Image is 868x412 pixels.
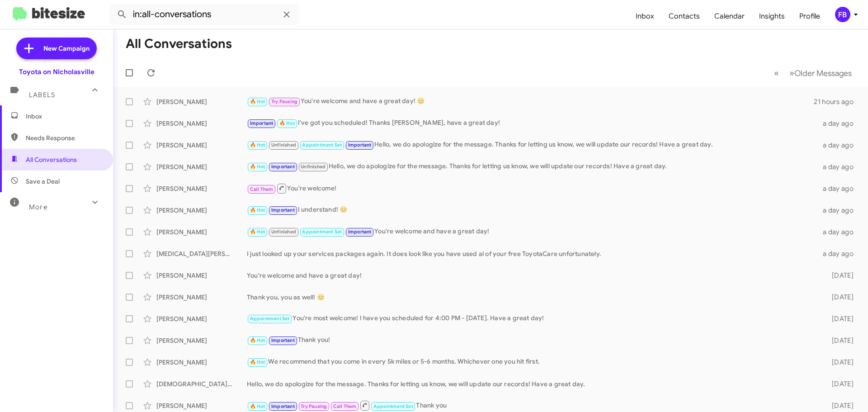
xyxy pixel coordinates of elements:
[109,4,299,25] input: Search
[817,206,861,215] div: a day ago
[817,141,861,150] div: a day ago
[156,227,247,237] div: [PERSON_NAME]
[156,271,247,280] div: [PERSON_NAME]
[250,316,290,322] span: Appointment Set
[817,119,861,128] div: a day ago
[29,91,55,99] span: Labels
[628,3,661,29] a: Inbox
[271,403,295,409] span: Important
[827,7,858,22] button: FB
[271,207,295,213] span: Important
[247,357,817,367] div: We recommend that you come in every 5k miles or 5-6 months. Whichever one you hit first.
[247,249,817,258] div: I just looked up your services packages again. It does look like you have used al of your free To...
[250,207,265,213] span: 🔥 Hot
[19,67,94,76] div: Toyota on Nicholasville
[707,3,752,29] a: Calendar
[817,162,861,171] div: a day ago
[26,177,60,186] span: Save a Deal
[250,142,265,148] span: 🔥 Hot
[817,249,861,258] div: a day ago
[817,227,861,237] div: a day ago
[126,37,232,51] h1: All Conversations
[373,403,413,409] span: Appointment Set
[156,162,247,171] div: [PERSON_NAME]
[247,379,817,388] div: Hello, we do apologize for the message. Thanks for letting us know, we will update our records! H...
[333,403,357,409] span: Call Them
[156,401,247,410] div: [PERSON_NAME]
[156,314,247,323] div: [PERSON_NAME]
[156,358,247,367] div: [PERSON_NAME]
[271,142,296,148] span: Unfinished
[271,99,297,104] span: Try Pausing
[250,120,274,126] span: Important
[817,358,861,367] div: [DATE]
[817,401,861,410] div: [DATE]
[26,155,77,164] span: All Conversations
[817,293,861,302] div: [DATE]
[247,293,817,302] div: Thank you, you as well! 😊
[247,271,817,280] div: You're welcome and have a great day!
[301,164,325,170] span: Unfinished
[156,249,247,258] div: [MEDICAL_DATA][PERSON_NAME]
[817,314,861,323] div: [DATE]
[817,184,861,193] div: a day ago
[789,67,794,79] span: »
[271,164,295,170] span: Important
[794,68,852,78] span: Older Messages
[348,229,372,235] span: Important
[156,206,247,215] div: [PERSON_NAME]
[247,183,817,194] div: You're welcome!
[247,205,817,215] div: I understand! 😊
[247,400,817,411] div: Thank you
[247,161,817,172] div: Hello, we do apologize for the message. Thanks for letting us know, we will update our records! H...
[661,3,707,29] a: Contacts
[792,3,827,29] a: Profile
[817,336,861,345] div: [DATE]
[250,229,265,235] span: 🔥 Hot
[247,140,817,150] div: Hello, we do apologize for the message. Thanks for letting us know, we will update our records! H...
[250,359,265,365] span: 🔥 Hot
[302,229,342,235] span: Appointment Set
[16,38,97,59] a: New Campaign
[769,64,784,82] button: Previous
[250,186,274,192] span: Call Them
[43,44,90,53] span: New Campaign
[271,229,296,235] span: Unfinished
[250,337,265,343] span: 🔥 Hot
[247,118,817,128] div: I've got you scheduled! Thanks [PERSON_NAME], have a great day!
[817,271,861,280] div: [DATE]
[784,64,857,82] button: Next
[301,403,327,409] span: Try Pausing
[271,337,295,343] span: Important
[156,184,247,193] div: [PERSON_NAME]
[814,97,861,106] div: 21 hours ago
[156,119,247,128] div: [PERSON_NAME]
[279,120,295,126] span: 🔥 Hot
[247,96,814,107] div: You're welcome and have a great day! 😊
[247,335,817,346] div: Thank you!
[752,3,792,29] a: Insights
[817,379,861,388] div: [DATE]
[26,112,103,121] span: Inbox
[835,7,850,22] div: FB
[247,313,817,324] div: You're most welcome! I have you scheduled for 4:00 PM - [DATE]. Have a great day!
[29,203,47,211] span: More
[250,164,265,170] span: 🔥 Hot
[156,336,247,345] div: [PERSON_NAME]
[302,142,342,148] span: Appointment Set
[247,227,817,237] div: You're welcome and have a great day!
[348,142,372,148] span: Important
[156,293,247,302] div: [PERSON_NAME]
[769,64,857,82] nav: Page navigation example
[250,403,265,409] span: 🔥 Hot
[774,67,779,79] span: «
[156,379,247,388] div: [DEMOGRAPHIC_DATA][PERSON_NAME]
[250,99,265,104] span: 🔥 Hot
[156,97,247,106] div: [PERSON_NAME]
[26,133,103,142] span: Needs Response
